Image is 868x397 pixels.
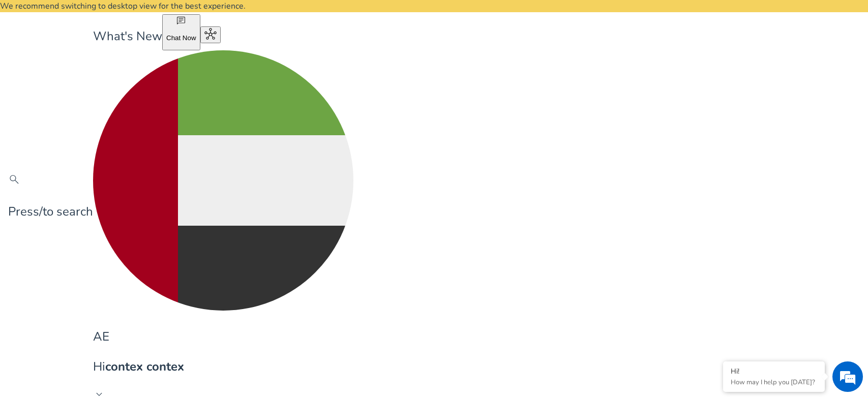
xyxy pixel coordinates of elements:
p: Chat Now [166,34,196,42]
p: How may I help you today? [731,378,817,387]
span: chat [176,16,186,26]
button: hub [200,26,221,43]
button: chatChat Now [162,14,200,50]
span: hub [204,28,217,40]
div: Hi! [731,367,817,376]
b: contex contex [105,358,184,375]
span: What's New [93,28,162,44]
span: search [8,173,20,186]
p: Press to search [8,203,93,221]
span: / [39,203,43,220]
p: Hi [93,358,353,376]
p: AE [93,328,353,346]
img: ae.svg [93,50,353,311]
